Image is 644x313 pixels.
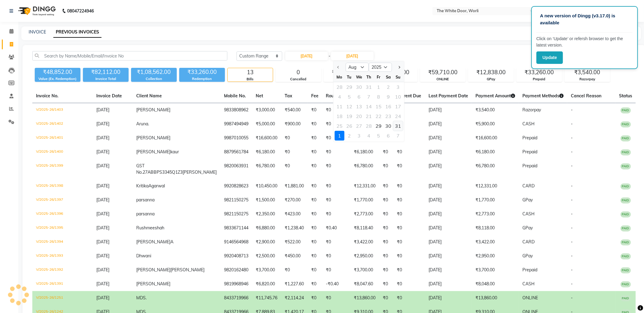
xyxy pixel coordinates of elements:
div: Sunday, September 7, 2025 [393,131,403,141]
div: Sunday, August 31, 2025 [393,121,403,131]
td: ₹6,180.00 [472,145,519,159]
span: kaur [170,149,179,155]
span: [DATE] [96,239,109,245]
span: - [571,149,573,155]
span: - [571,183,573,189]
span: [DATE] [96,225,109,231]
td: ₹0 [379,193,393,207]
a: PREVIOUS INVOICES [53,27,101,38]
td: ₹0 [281,159,308,179]
span: [PERSON_NAME] [183,169,217,175]
span: Current Due [397,93,421,99]
span: PAID [621,197,631,203]
td: [DATE] [425,207,472,221]
span: - [571,121,573,127]
td: ₹0 [281,145,308,159]
div: ₹33,260.00 [517,68,562,77]
td: ₹0 [379,249,393,263]
div: ₹1,08,562.00 [131,68,177,76]
div: Tuesday, September 2, 2025 [344,131,354,141]
td: ₹270.00 [281,193,308,207]
span: [DATE] [96,149,109,155]
div: 29 [374,121,383,131]
td: ₹0 [393,179,425,193]
span: Prepaid [522,267,537,273]
td: ₹10,450.00 [252,179,281,193]
div: Redemption [179,76,225,82]
span: Mobile No. [224,93,246,99]
td: ₹0 [322,207,350,221]
td: ₹0 [322,193,350,207]
span: PAID [621,183,631,190]
span: Payment Amount [475,93,515,99]
td: ₹3,700.00 [252,263,281,277]
td: ₹540.00 [281,103,308,117]
span: - [571,267,573,273]
td: V/2025-26/1396 [32,207,93,221]
td: ₹16,600.00 [472,131,519,145]
td: ₹2,773.00 [472,207,519,221]
td: V/2025-26/1392 [32,263,93,277]
td: ₹5,900.00 [472,117,519,131]
td: 9833808962 [220,103,252,117]
td: ₹3,700.00 [350,263,379,277]
td: ₹0 [308,291,322,305]
td: V/2025-26/1398 [32,179,93,193]
td: ₹1,770.00 [472,193,519,207]
td: ₹900.00 [281,117,308,131]
span: - [571,211,573,217]
span: Net [256,93,263,99]
div: 1 [335,131,344,141]
img: logo [16,2,57,19]
input: Search by Name/Mobile/Email/Invoice No [32,51,227,61]
span: [PERSON_NAME] [136,281,170,287]
span: Agarwal [148,183,165,189]
td: [DATE] [425,263,472,277]
td: [DATE] [425,235,472,249]
span: Tax [285,93,292,99]
td: ₹0 [308,145,322,159]
p: A new version of Dingg (v3.17.0) is available [540,12,629,26]
td: ₹0 [379,263,393,277]
td: [DATE] [425,179,472,193]
td: -₹0.40 [322,277,350,291]
td: ₹0 [281,263,308,277]
span: Invoice Date [96,93,122,99]
td: [DATE] [425,291,472,305]
div: Mo [335,72,344,82]
div: ₹16,721.00 [324,68,369,77]
select: Select year [369,63,392,72]
td: ₹0 [308,249,322,263]
span: [DATE] [96,267,109,273]
span: PAID [621,267,631,273]
span: CASH [522,121,535,127]
div: Fr [374,72,383,82]
span: GPay [522,225,533,231]
div: ₹48,852.00 [35,68,80,76]
span: - [571,281,573,287]
span: [PERSON_NAME] [136,239,170,245]
div: Bills [228,77,273,82]
span: GPay [522,197,533,203]
td: 9820162480 [220,263,252,277]
div: ONLINE [420,77,465,82]
td: V/2025-26/1394 [32,235,93,249]
div: 30 [383,121,393,131]
span: Kritika [136,183,148,189]
td: ₹1,500.00 [252,193,281,207]
span: Aruna [136,121,148,127]
div: Tu [344,72,354,82]
div: 5 [374,131,383,141]
span: [PERSON_NAME] [136,267,170,273]
td: ₹0 [308,193,322,207]
td: ₹522.00 [281,235,308,249]
td: ₹0 [393,159,425,179]
td: ₹0 [379,291,393,305]
td: ₹5,000.00 [252,117,281,131]
span: parsanna [136,197,155,203]
span: PAID [621,211,631,217]
td: [DATE] [425,103,472,117]
td: 9987010055 [220,131,252,145]
td: ₹0 [322,159,350,179]
span: Razorpay [522,107,541,113]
